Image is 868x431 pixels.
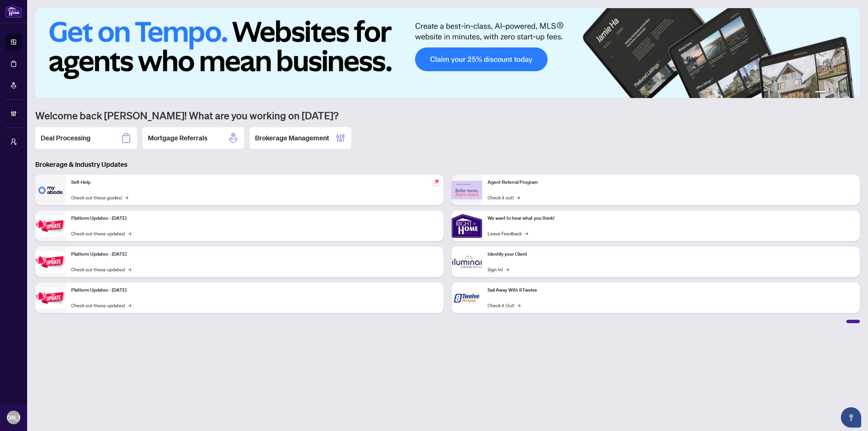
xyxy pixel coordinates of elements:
h2: Mortgage Referrals [148,133,208,143]
span: → [525,230,528,237]
p: Platform Updates - [DATE] [71,251,438,258]
img: Platform Updates - July 8, 2025 [35,251,66,273]
span: → [128,266,131,273]
a: Check out these guides!→ [71,194,128,201]
img: Self-Help [35,175,66,205]
p: Agent Referral Program [488,179,854,186]
img: Platform Updates - June 23, 2025 [35,287,66,309]
span: → [128,230,131,237]
a: Leave Feedback→ [488,230,528,237]
h2: Brokerage Management [255,133,329,143]
a: Check out these updates!→ [71,266,131,273]
img: Agent Referral Program [452,181,482,199]
p: Self-Help [71,179,438,186]
img: Platform Updates - July 21, 2025 [35,215,66,237]
button: 3 [834,91,837,94]
span: → [128,301,131,309]
button: 5 [845,91,848,94]
img: logo [5,5,22,18]
p: Platform Updates - [DATE] [71,287,438,294]
button: 6 [850,91,853,94]
h1: Welcome back [PERSON_NAME]! What are you working on [DATE]? [35,109,860,122]
p: We want to hear what you think! [488,215,854,222]
span: → [517,301,520,309]
span: user-switch [10,138,17,145]
h3: Brokerage & Industry Updates [35,160,860,169]
a: Sign In!→ [488,266,509,273]
p: Identify your Client [488,251,854,258]
button: 1 [815,91,826,94]
img: Identify your Client [452,247,482,277]
span: → [125,194,128,201]
a: Check it out!→ [488,194,520,201]
img: We want to hear what you think! [452,211,482,241]
p: Sail Away With 8Twelve [488,287,854,294]
a: Check out these updates!→ [71,301,131,309]
img: Slide 0 [35,8,860,98]
span: pushpin [433,177,441,185]
button: Open asap [841,407,861,428]
span: → [506,266,509,273]
p: Platform Updates - [DATE] [71,215,438,222]
button: 2 [829,91,831,94]
img: Sail Away With 8Twelve [452,282,482,313]
a: Check it Out!→ [488,301,520,309]
a: Check out these updates!→ [71,230,131,237]
h2: Deal Processing [41,133,91,143]
span: → [516,194,520,201]
button: 4 [840,91,842,94]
